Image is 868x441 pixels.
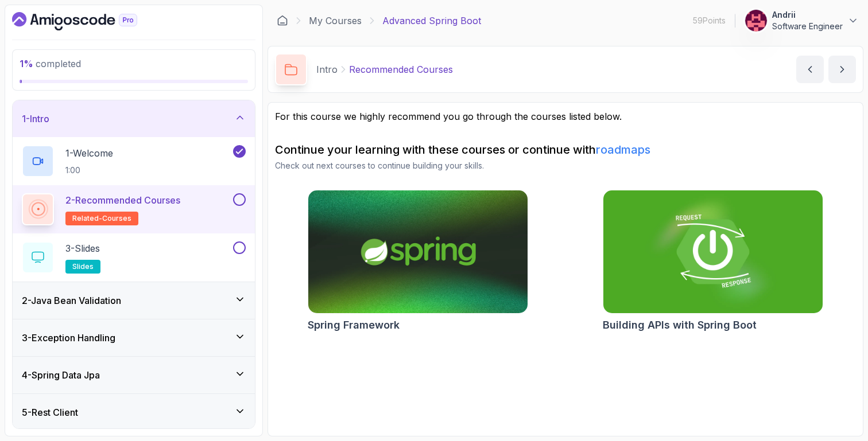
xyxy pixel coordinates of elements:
button: user profile imageAndriiSoftware Engineer [745,9,859,32]
p: Intro [316,63,338,76]
button: 2-Java Bean Validation [13,282,255,319]
p: Andrii [772,9,843,21]
button: 3-Slidesslides [22,241,246,274]
button: 4-Spring Data Jpa [13,357,255,393]
p: 2 - Recommended Courses [65,193,180,207]
button: next content [828,56,856,83]
span: 1 % [20,58,33,69]
p: For this course we highly recommend you go through the courses listed below. [275,110,856,123]
p: Recommended Courses [349,63,453,76]
h3: 2 - Java Bean Validation [22,294,121,307]
span: completed [20,58,81,69]
img: Spring Framework card [308,190,528,313]
button: 1-Welcome1:00 [22,145,246,177]
a: Spring Framework cardSpring Framework [308,190,528,333]
button: 2-Recommended Coursesrelated-courses [22,193,246,225]
h2: Building APIs with Spring Boot [603,317,757,333]
a: Dashboard [277,15,288,26]
a: Dashboard [12,12,164,30]
p: 1 - Welcome [65,146,113,160]
h2: Spring Framework [308,317,400,333]
button: previous content [796,56,824,83]
p: 1:00 [65,165,113,176]
a: My Courses [309,14,362,28]
h3: 5 - Rest Client [22,405,78,419]
button: 1-Intro [13,100,255,137]
a: roadmaps [596,143,650,157]
p: 59 Points [693,15,726,26]
span: slides [72,262,94,271]
p: 3 - Slides [65,241,100,255]
p: Check out next courses to continue building your skills. [275,160,856,171]
img: Building APIs with Spring Boot card [603,190,823,313]
img: user profile image [745,10,767,32]
button: 5-Rest Client [13,394,255,431]
p: Advanced Spring Boot [382,14,481,28]
h2: Continue your learning with these courses or continue with [275,142,856,158]
a: Building APIs with Spring Boot cardBuilding APIs with Spring Boot [603,190,823,333]
h3: 3 - Exception Handling [22,331,115,345]
h3: 1 - Intro [22,112,49,126]
button: 3-Exception Handling [13,319,255,356]
h3: 4 - Spring Data Jpa [22,368,100,382]
p: Software Engineer [772,21,843,32]
span: related-courses [72,214,131,223]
